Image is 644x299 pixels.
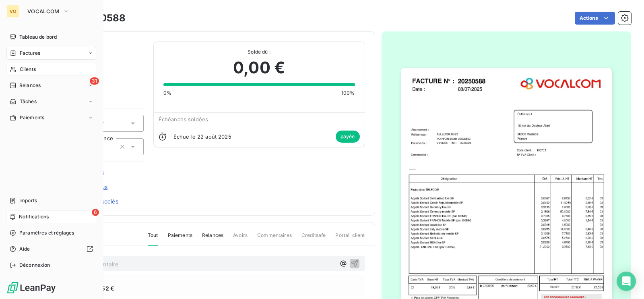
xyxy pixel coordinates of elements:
[92,209,99,216] span: 6
[19,33,57,41] span: Tableau de bord
[575,12,615,25] button: Actions
[233,232,248,245] span: Avoirs
[20,98,37,105] span: Tâches
[19,262,50,269] span: Déconnexion
[63,51,144,58] span: 103703
[173,133,231,140] span: Échue le 22 août 2025
[19,197,37,204] span: Imports
[19,229,74,237] span: Paramètres et réglages
[20,114,44,121] span: Paiements
[6,243,96,255] a: Aide
[159,116,208,123] span: Échéances soldées
[20,66,36,73] span: Clients
[202,232,223,245] span: Relances
[163,89,171,97] span: 0%
[617,272,636,291] div: Open Intercom Messenger
[92,284,114,293] span: 23,52 €
[335,232,365,245] span: Portail client
[90,77,99,85] span: 31
[341,89,355,97] span: 100%
[6,281,56,294] img: Logo LeanPay
[301,232,326,245] span: Creditsafe
[19,245,30,253] span: Aide
[257,232,292,245] span: Commentaires
[6,5,19,18] div: VO
[20,50,40,57] span: Factures
[148,232,158,246] span: Tout
[27,8,60,15] span: VOCALCOM
[19,213,49,220] span: Notifications
[233,56,285,80] span: 0,00 €
[163,48,355,56] span: Solde dû :
[336,131,360,143] span: payée
[168,232,192,245] span: Paiements
[19,82,41,89] span: Relances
